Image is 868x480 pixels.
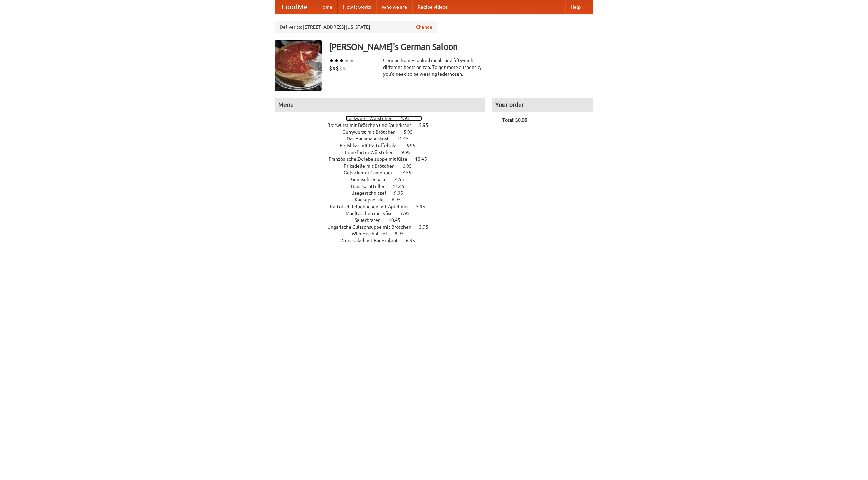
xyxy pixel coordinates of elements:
[355,217,413,223] a: Sauerbraten 10.45
[314,0,338,14] a: Home
[339,64,342,72] li: $
[329,64,332,72] li: $
[412,0,453,14] a: Recipe videos
[346,211,399,216] span: Maultaschen mit Käse
[406,143,422,148] span: 6.95
[275,0,314,14] a: FoodMe
[340,143,428,148] a: Fleishkas mit Kartoffelsalat 6.95
[344,163,401,169] span: Frikadelle mit Brötchen
[352,190,416,196] a: Jaegerschnitzel 9.95
[327,224,418,230] span: Ungarische Gulaschsuppe mit Brötchen
[334,57,339,64] li: ★
[402,163,418,169] span: 6.95
[330,204,438,209] a: Kartoffel Reibekuchen mit Apfelmus 5.95
[419,224,435,230] span: 3.95
[349,57,354,64] li: ★
[492,98,593,112] h4: Your order
[394,190,410,196] span: 9.95
[351,184,392,189] span: Haus Salatteller
[351,184,417,189] a: Haus Salatteller 11.45
[329,156,414,162] span: Französische Zwiebelsuppe mit Käse
[342,64,346,72] li: $
[340,238,405,243] span: Wurstsalad mit Bauernbrot
[400,116,416,121] span: 4.95
[415,156,434,162] span: 10.45
[351,177,394,182] span: Gemischter Salat
[392,197,408,203] span: 6.95
[330,204,415,209] span: Kartoffel Reibekuchen mit Apfelmus
[345,150,400,155] span: Frankfurter Würstchen
[351,177,417,182] a: Gemischter Salat 4.55
[406,238,422,243] span: 6.95
[346,116,422,121] a: Bockwurst Würstchen 4.95
[344,163,424,169] a: Frikadelle mit Brötchen 6.95
[344,170,401,175] span: Gebackener Camenbert
[347,136,396,141] span: Das Hausmannskost
[393,184,411,189] span: 11.45
[340,238,428,243] a: Wurstsalad mit Bauernbrot 6.95
[275,98,485,112] h4: Menu
[336,64,339,72] li: $
[352,231,416,236] a: Wienerschnitzel 8.95
[340,143,405,148] span: Fleishkas mit Kartoffelsalat
[342,129,425,135] a: Currywurst mit Brötchen 5.95
[400,211,416,216] span: 7.95
[502,117,527,123] b: Total: $0.00
[355,197,413,203] a: Kaesepaetzle 6.95
[416,204,432,209] span: 5.95
[397,136,415,141] span: 11.45
[275,21,437,33] div: Deliver to: [STREET_ADDRESS][US_STATE]
[346,116,399,121] span: Bockwurst Würstchen
[342,129,402,135] span: Currywurst mit Brötchen
[419,122,435,128] span: 5.95
[327,122,418,128] span: Bratwurst mit Brötchen und Sauerkraut
[344,170,424,175] a: Gebackener Camenbert 7.55
[383,57,485,77] div: German home-cooked meals and fifty-eight different beers on tap. To get more authentic, you'd nee...
[352,190,393,196] span: Jaegerschnitzel
[344,57,349,64] li: ★
[327,122,441,128] a: Bratwurst mit Brötchen und Sauerkraut 5.95
[345,150,423,155] a: Frankfurter Würstchen 9.95
[395,177,411,182] span: 4.55
[403,129,419,135] span: 5.95
[376,0,412,14] a: Who we are
[355,217,388,223] span: Sauerbraten
[346,211,422,216] a: Maultaschen mit Käse 7.95
[329,57,334,64] li: ★
[327,224,441,230] a: Ungarische Gulaschsuppe mit Brötchen 3.95
[332,64,336,72] li: $
[402,170,418,175] span: 7.55
[416,24,432,31] a: Change
[389,217,407,223] span: 10.45
[401,150,417,155] span: 9.95
[329,40,593,54] h3: [PERSON_NAME]'s German Saloon
[352,231,394,236] span: Wienerschnitzel
[565,0,586,14] a: Help
[339,57,344,64] li: ★
[355,197,391,203] span: Kaesepaetzle
[395,231,411,236] span: 8.95
[338,0,376,14] a: How it works
[275,40,322,91] img: angular.jpg
[329,156,439,162] a: Französische Zwiebelsuppe mit Käse 10.45
[347,136,421,141] a: Das Hausmannskost 11.45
